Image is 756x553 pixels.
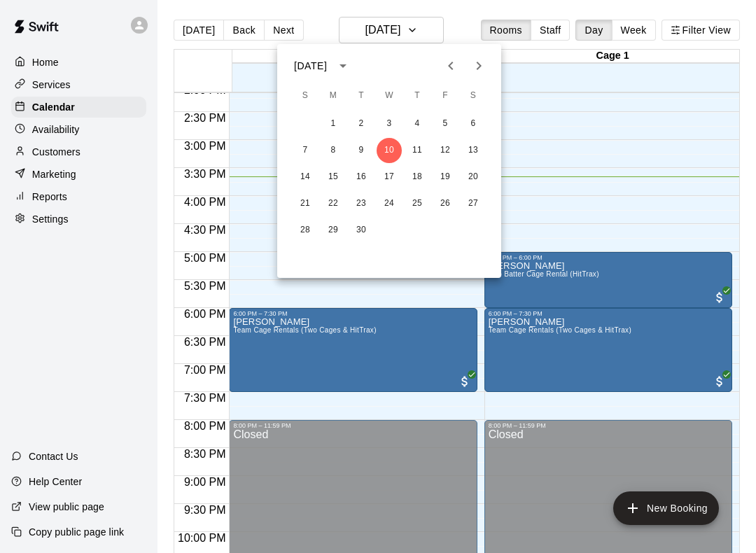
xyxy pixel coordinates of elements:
[461,191,486,216] button: 27
[293,82,318,110] span: Sunday
[321,138,346,163] button: 8
[377,111,402,136] button: 3
[294,59,327,73] div: [DATE]
[461,138,486,163] button: 13
[437,52,465,80] button: Previous month
[461,82,486,110] span: Saturday
[349,111,374,136] button: 2
[349,82,374,110] span: Tuesday
[377,164,402,190] button: 17
[377,138,402,163] button: 10
[321,218,346,243] button: 29
[433,191,458,216] button: 26
[321,191,346,216] button: 22
[405,111,430,136] button: 4
[293,138,318,163] button: 7
[331,54,355,78] button: calendar view is open, switch to year view
[349,164,374,190] button: 16
[321,164,346,190] button: 15
[377,191,402,216] button: 24
[405,191,430,216] button: 25
[293,218,318,243] button: 28
[293,164,318,190] button: 14
[321,111,346,136] button: 1
[377,82,402,110] span: Wednesday
[433,111,458,136] button: 5
[349,191,374,216] button: 23
[433,82,458,110] span: Friday
[433,164,458,190] button: 19
[405,138,430,163] button: 11
[461,111,486,136] button: 6
[405,164,430,190] button: 18
[293,191,318,216] button: 21
[433,138,458,163] button: 12
[405,82,430,110] span: Thursday
[465,52,493,80] button: Next month
[321,82,346,110] span: Monday
[349,138,374,163] button: 9
[461,164,486,190] button: 20
[349,218,374,243] button: 30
